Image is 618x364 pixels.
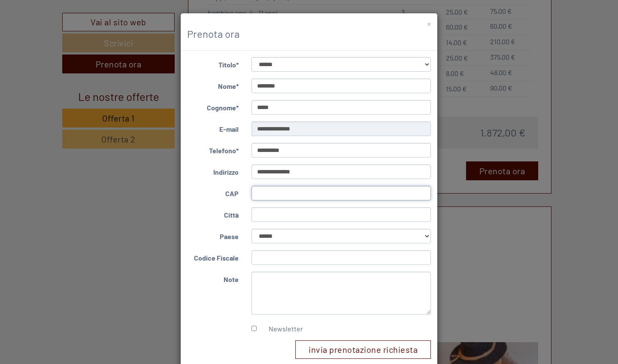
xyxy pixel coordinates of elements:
[181,186,245,199] label: CAP
[181,272,245,285] label: Note
[181,100,245,113] label: Cognome*
[181,121,245,134] label: E-mail
[181,143,245,156] label: Telefono*
[181,164,245,177] label: Indirizzo
[427,19,431,28] button: ×
[187,28,431,39] h3: Prenota ora
[260,324,303,334] label: Newsletter
[181,79,245,91] label: Nome*
[181,207,245,220] label: Città
[181,229,245,242] label: Paese
[13,42,127,48] small: 22:05
[295,340,431,359] button: invia prenotazione richiesta
[181,250,245,263] label: Codice Fiscale
[13,25,127,32] div: Appartements & Wellness [PERSON_NAME]
[292,222,338,241] button: Invia
[181,57,245,70] label: Titolo*
[6,23,131,49] div: Buon giorno, come possiamo aiutarla?
[150,6,188,21] div: martedì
